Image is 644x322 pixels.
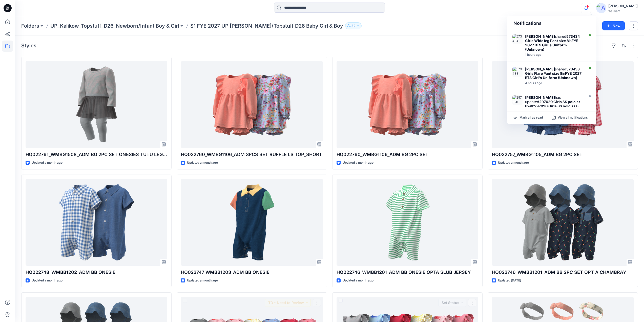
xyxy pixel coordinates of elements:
[608,3,638,9] div: [PERSON_NAME]
[507,16,596,31] div: Notifications
[337,151,478,158] p: HQ022760_WMBG1106_ADM BG 2PC SET
[337,269,478,276] p: HQ022746_WMBB1201_ADM BB ONESIE OPTA SLUB JERSEY
[525,67,583,80] div: shared in
[525,95,555,100] strong: [PERSON_NAME]
[181,269,323,276] p: HQ022747_WMBB1203_ADM BB ONESIE
[558,116,588,120] p: View all notifications
[26,61,167,148] a: HQ022761_WMBG1508_ADM BG 2PC SET ONESIES TUTU LEGGING
[492,269,634,276] p: HQ022746_WMBB1201_ADM BB 2PC SET OPT A CHAMBRAY
[345,22,362,29] button: 32
[525,95,583,112] div: has updated with
[26,179,167,266] a: HQ022748_WMBB1202_ADM BB ONESIE
[525,34,555,39] strong: [PERSON_NAME]
[492,61,634,148] a: HQ022757_WMBG1105_ADM BG 2PC SET
[181,61,323,148] a: HQ022760_WMBG1106_ADM 3PCS SET RUFFLE LS TOP_SHORT
[181,151,323,158] p: HQ022760_WMBG1106_ADM 3PCS SET RUFFLE LS TOP_SHORT
[525,104,578,112] strong: 297020 Girls SS polo sz 8 rev [DATE]
[608,9,638,13] div: Walmart
[190,22,343,29] p: S1 FYE 2027 UP [PERSON_NAME]/Topstuff D26 Baby Girl & Boy
[21,22,39,29] a: Folders
[498,160,529,165] p: Updated a month ago
[512,34,523,44] img: 573434 Girls Wide leg Pant size 8
[32,160,63,165] p: Updated a month ago
[337,179,478,266] a: HQ022746_WMBB1201_ADM BB ONESIE OPTA SLUB JERSEY
[26,269,167,276] p: HQ022748_WMBB1202_ADM BB ONESIE
[187,160,218,165] p: Updated a month ago
[525,71,581,80] strong: FYE 2027 BTS Girl's Uniform (Unknown)
[525,67,580,75] strong: 573433 Girls Flare Pant size 8
[525,34,583,51] div: shared in
[525,34,580,43] strong: 573434 Girls Wide leg Pant size 8
[343,160,373,165] p: Updated a month ago
[492,179,634,266] a: HQ022746_WMBB1201_ADM BB 2PC SET OPT A CHAMBRAY
[520,116,543,120] p: Mark all as read
[596,3,606,13] img: avatar
[32,278,63,283] p: Updated a month ago
[525,100,580,108] strong: 297020 Girls SS polo sz 8
[26,151,167,158] p: HQ022761_WMBG1508_ADM BG 2PC SET ONESIES TUTU LEGGING
[21,43,36,49] h4: Styles
[498,278,521,283] p: Updated [DATE]
[512,95,523,105] img: 297020 Girls SS polo sz 8 rev 8-13-25
[525,53,583,56] div: Thursday, August 14, 2025 18:32
[602,21,625,30] button: New
[351,23,355,29] p: 32
[525,67,555,71] strong: [PERSON_NAME]
[492,151,634,158] p: HQ022757_WMBG1105_ADM BG 2PC SET
[181,179,323,266] a: HQ022747_WMBB1203_ADM BB ONESIE
[525,81,583,85] div: Thursday, August 14, 2025 16:07
[343,278,373,283] p: Updated a month ago
[512,67,523,77] img: 573433 Girls Flare Pant size 8
[337,61,478,148] a: HQ022760_WMBG1106_ADM BG 2PC SET
[50,22,179,29] a: UP_Kalikow_Topstuff_D26_Newborn/Infant Boy & Girl
[525,39,578,51] strong: FYE 2027 BTS Girl's Uniform (Unknown)
[187,278,218,283] p: Updated a month ago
